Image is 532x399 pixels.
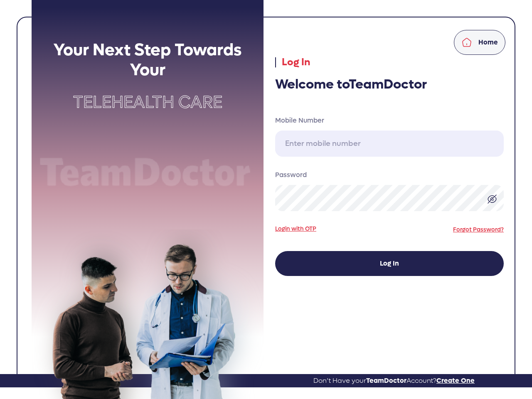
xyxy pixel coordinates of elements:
[313,374,475,388] a: Don’t Have yourTeamDoctorAccount?Create One
[275,116,504,126] label: Mobile Number
[349,76,427,93] span: TeamDoctor
[478,37,498,47] p: Home
[275,251,504,276] button: Log In
[275,224,316,233] a: Login with OTP
[32,90,264,115] p: Telehealth Care
[462,37,472,47] img: home.svg
[436,376,475,385] span: Create One
[32,229,264,399] img: doctor-discussion
[366,376,406,385] span: TeamDoctor
[453,226,504,234] a: Forgot Password?
[275,131,504,157] input: Enter mobile number
[32,155,264,191] img: Team doctor text
[275,55,504,70] p: Log In
[275,76,504,92] h3: Welcome to
[275,170,504,180] label: Password
[487,194,497,204] img: eye
[32,40,264,80] h2: Your Next Step Towards Your
[454,30,505,55] a: Home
